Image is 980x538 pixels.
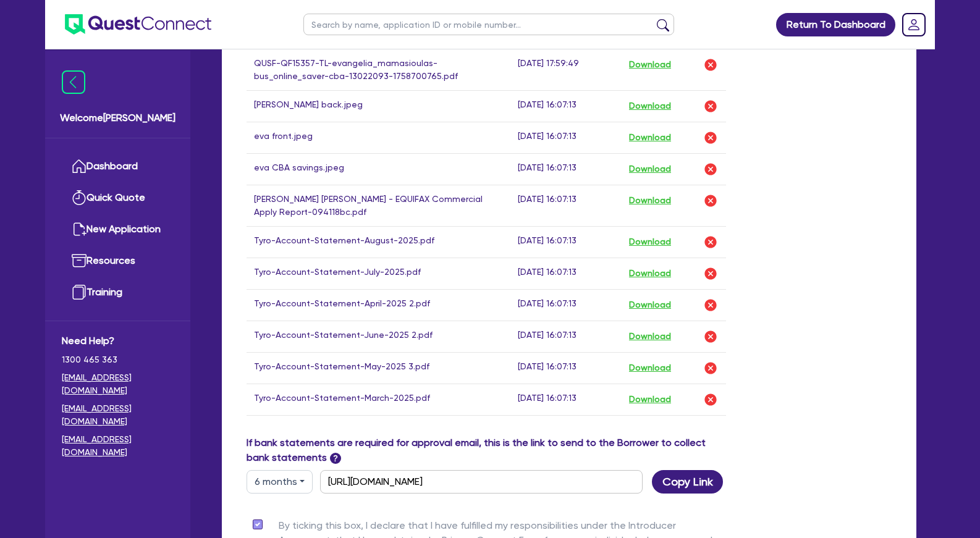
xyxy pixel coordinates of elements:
[510,185,621,226] td: [DATE] 16:07:13
[62,182,174,214] a: Quick Quote
[703,266,718,281] img: delete-icon
[247,258,510,289] td: Tyro-Account-Statement-July-2025.pdf
[510,258,621,289] td: [DATE] 16:07:13
[65,14,211,35] img: quest-connect-logo-blue
[703,57,718,72] img: delete-icon
[247,49,510,90] td: QUSF-QF15357-TL-evangelia_mamasioulas-bus_online_saver-cba-13022093-1758700765.pdf
[703,99,718,114] img: delete-icon
[72,253,87,268] img: resources
[62,402,174,428] a: [EMAIL_ADDRESS][DOMAIN_NAME]
[510,49,621,90] td: [DATE] 17:59:49
[628,57,672,73] button: Download
[628,161,672,177] button: Download
[628,392,672,408] button: Download
[62,245,174,277] a: Resources
[510,384,621,415] td: [DATE] 16:07:13
[62,371,174,397] a: [EMAIL_ADDRESS][DOMAIN_NAME]
[72,285,87,300] img: training
[60,111,175,125] span: Welcome [PERSON_NAME]
[510,321,621,352] td: [DATE] 16:07:13
[62,70,85,94] img: icon-menu-close
[510,90,621,122] td: [DATE] 16:07:13
[703,130,718,145] img: delete-icon
[898,9,930,41] a: Dropdown toggle
[247,90,510,122] td: [PERSON_NAME] back.jpeg
[62,433,174,459] a: [EMAIL_ADDRESS][DOMAIN_NAME]
[330,453,341,464] span: ?
[628,266,672,282] button: Download
[628,98,672,114] button: Download
[510,226,621,258] td: [DATE] 16:07:13
[628,360,672,376] button: Download
[628,130,672,146] button: Download
[303,14,674,35] input: Search by name, application ID or mobile number...
[776,13,895,36] a: Return To Dashboard
[62,151,174,182] a: Dashboard
[628,193,672,209] button: Download
[703,361,718,376] img: delete-icon
[247,435,726,465] label: If bank statements are required for approval email, this is the link to send to the Borrower to c...
[703,392,718,407] img: delete-icon
[62,334,174,348] span: Need Help?
[247,470,313,494] button: Dropdown toggle
[510,122,621,153] td: [DATE] 16:07:13
[652,470,723,494] button: Copy Link
[510,289,621,321] td: [DATE] 16:07:13
[510,153,621,185] td: [DATE] 16:07:13
[62,214,174,245] a: New Application
[62,353,174,366] span: 1300 465 363
[247,352,510,384] td: Tyro-Account-Statement-May-2025 3.pdf
[247,153,510,185] td: eva CBA savings.jpeg
[247,185,510,226] td: [PERSON_NAME] [PERSON_NAME] - EQUIFAX Commercial Apply Report-094118bc.pdf
[703,235,718,250] img: delete-icon
[628,297,672,313] button: Download
[628,329,672,345] button: Download
[247,289,510,321] td: Tyro-Account-Statement-April-2025 2.pdf
[72,222,87,237] img: new-application
[703,329,718,344] img: delete-icon
[247,384,510,415] td: Tyro-Account-Statement-March-2025.pdf
[703,162,718,177] img: delete-icon
[703,298,718,313] img: delete-icon
[72,190,87,205] img: quick-quote
[703,193,718,208] img: delete-icon
[62,277,174,308] a: Training
[247,321,510,352] td: Tyro-Account-Statement-June-2025 2.pdf
[510,352,621,384] td: [DATE] 16:07:13
[247,226,510,258] td: Tyro-Account-Statement-August-2025.pdf
[628,234,672,250] button: Download
[247,122,510,153] td: eva front.jpeg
